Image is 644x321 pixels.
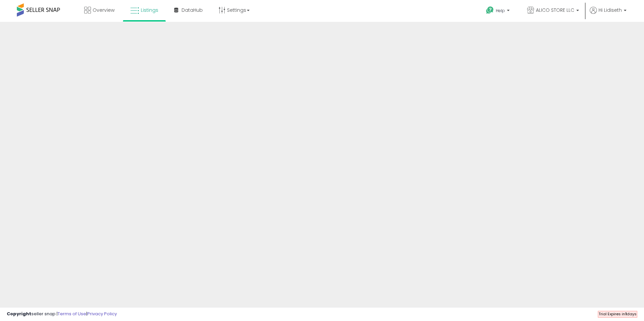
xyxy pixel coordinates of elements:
[93,7,115,13] span: Overview
[590,7,626,22] a: Hi Lidiseth
[486,6,494,14] i: Get Help
[141,7,158,13] span: Listings
[481,1,516,22] a: Help
[536,7,574,13] span: ALICO STORE LLC
[182,7,203,13] span: DataHub
[599,7,622,13] span: Hi Lidiseth
[496,8,505,13] span: Help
